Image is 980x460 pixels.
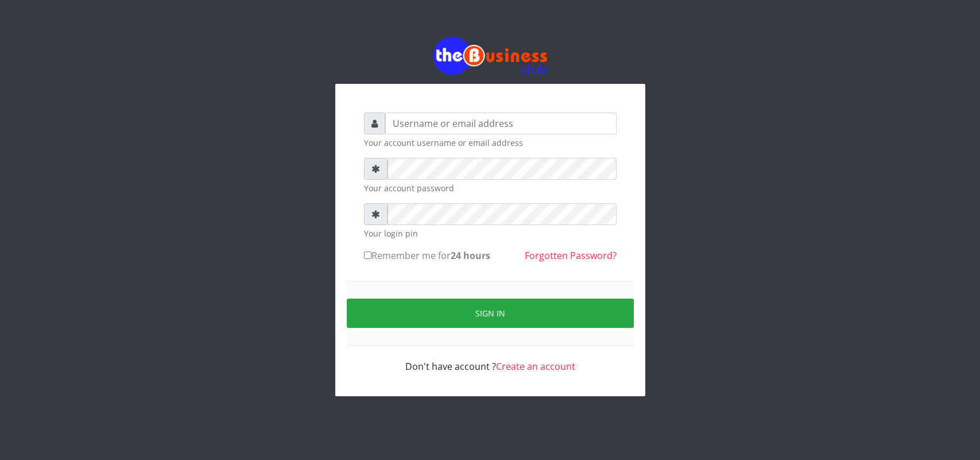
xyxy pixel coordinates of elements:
[364,249,490,262] label: Remember me for
[364,252,371,259] input: Remember me for24 hours
[347,299,634,328] button: Sign in
[496,360,575,373] a: Create an account
[364,346,617,373] div: Don't have account ?
[525,249,617,262] a: Forgotten Password?
[364,137,617,149] small: Your account username or email address
[385,113,617,134] input: Username or email address
[364,227,617,239] small: Your login pin
[451,249,490,262] b: 24 hours
[364,182,617,194] small: Your account password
